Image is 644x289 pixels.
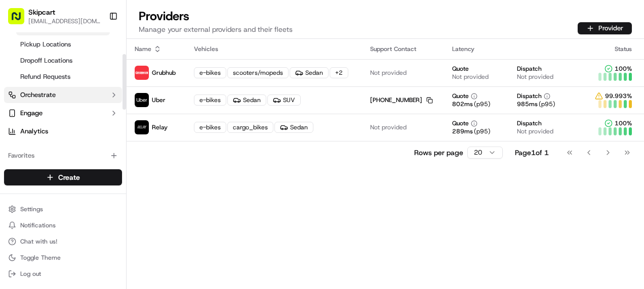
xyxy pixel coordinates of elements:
span: Settings [20,205,43,213]
a: Refund Requests [16,70,110,84]
span: 100 % [615,119,632,127]
span: API Documentation [96,146,163,156]
div: [PHONE_NUMBER] [370,96,433,104]
span: Uber [152,96,166,104]
button: Quote [452,92,477,100]
span: Dropoff Locations [20,56,72,65]
div: We're available if you need us! [34,106,128,114]
span: Engage [20,109,43,118]
div: 📗 [10,147,18,155]
span: 100 % [615,65,632,73]
div: Start new chat [34,96,166,106]
p: Manage your external providers and their fleets [139,24,293,34]
span: Pylon [101,171,123,178]
img: 5e692f75ce7d37001a5d71f1 [135,66,149,80]
button: Notifications [4,218,122,232]
button: Log out [4,267,122,281]
span: Pickup Locations [20,40,71,49]
span: Dispatch [517,65,542,73]
div: + 2 [330,67,348,78]
div: Sedan [274,122,313,133]
button: Orchestrate [4,87,122,103]
div: SUV [267,94,301,106]
span: 985 ms [517,100,538,108]
div: Status [594,45,636,53]
button: Settings [4,202,122,216]
span: Dispatch [517,119,542,127]
span: Analytics [20,127,48,136]
span: Quote [452,65,469,73]
span: Notifications [20,221,56,229]
button: Engage [4,105,122,121]
span: (p95) [474,100,491,108]
div: Favorites [4,148,122,164]
button: Provider [578,22,632,34]
span: (p95) [474,127,491,135]
a: 💻API Documentation [82,142,167,160]
div: Support Contact [370,45,435,53]
input: Got a question? Start typing here... [26,65,182,75]
span: Not provided [517,73,553,81]
button: Skipcart[EMAIL_ADDRESS][DOMAIN_NAME] [4,4,105,28]
div: cargo_bikes [227,122,273,133]
div: e-bikes [194,94,226,106]
span: Toggle Theme [20,254,61,262]
img: 1736555255976-a54dd68f-1ca7-489b-9aae-adbdc363a1c4 [10,96,28,114]
span: Not provided [370,123,407,131]
div: Name [135,45,178,53]
img: relay_logo_black.png [135,120,149,134]
a: 📗Knowledge Base [6,142,82,160]
button: Toggle Theme [4,251,122,265]
h1: Providers [139,8,293,24]
a: Dropoff Locations [16,54,110,68]
button: [EMAIL_ADDRESS][DOMAIN_NAME] [28,17,101,25]
p: Welcome 👋 [10,40,184,56]
span: Log out [20,270,41,278]
div: scooters/mopeds [227,67,289,78]
span: Refund Requests [20,72,70,81]
img: uber-new-logo.jpeg [135,93,149,107]
span: Knowledge Base [20,146,77,156]
span: Relay [152,123,168,131]
div: Vehicles [194,45,354,53]
div: Page 1 of 1 [515,148,549,158]
span: Chat with us! [20,237,57,246]
a: Analytics [4,123,122,139]
div: Sedan [290,67,329,78]
span: 99.993 % [605,92,632,100]
span: (p95) [539,100,555,108]
span: Not provided [370,69,407,77]
button: Dispatch [517,92,550,100]
span: 289 ms [452,127,473,135]
p: Rows per page [414,148,463,158]
span: Create [58,172,80,182]
span: Orchestrate [20,90,56,100]
button: Skipcart [28,7,55,17]
span: Not provided [452,73,489,81]
div: e-bikes [194,122,226,133]
span: Not provided [517,127,553,135]
div: Sedan [227,94,266,106]
button: Chat with us! [4,234,122,249]
span: Grubhub [152,69,176,77]
img: Nash [10,10,30,30]
button: Quote [452,119,477,127]
button: Start new chat [172,99,184,111]
button: Create [4,169,122,185]
a: Powered byPylon [71,170,123,178]
span: 802 ms [452,100,473,108]
a: Pickup Locations [16,37,110,52]
div: 💻 [86,147,94,155]
div: Latency [452,45,578,53]
div: e-bikes [194,67,226,78]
